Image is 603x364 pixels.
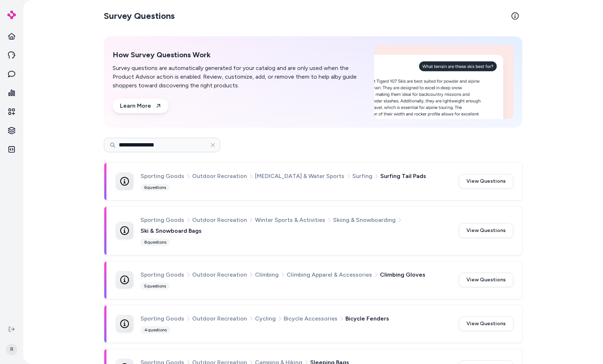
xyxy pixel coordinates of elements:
a: Learn More [113,99,169,113]
img: alby Logo [7,11,16,19]
div: 4 questions [141,326,170,334]
span: Sporting Goods [141,215,184,225]
span: [MEDICAL_DATA] & Water Sports [255,171,344,181]
span: Outdoor Recreation [192,171,247,181]
span: R [6,344,17,355]
span: Surfing Tail Pads [380,171,426,181]
span: Sporting Goods [141,171,184,181]
span: Bicycle Fenders [345,314,389,323]
span: Sporting Goods [141,314,184,323]
button: R [4,338,19,361]
span: Climbing [255,270,279,280]
span: Cycling [255,314,276,323]
span: Bicycle Accessories [284,314,337,323]
div: 8 questions [141,239,170,246]
h2: Survey Questions [104,10,175,22]
span: Climbing Gloves [380,270,425,280]
span: Winter Sports & Activities [255,215,325,225]
img: How Survey Questions Work [374,45,514,119]
span: Sporting Goods [141,270,184,280]
span: Surfing [352,171,372,181]
span: Outdoor Recreation [192,314,247,323]
span: Skiing & Snowboarding [333,215,396,225]
button: View Questions [459,223,513,238]
button: View Questions [459,317,513,331]
span: Outdoor Recreation [192,270,247,280]
p: Survey questions are automatically generated for your catalog and are only used when the Product ... [113,64,365,90]
span: Climbing Apparel & Accessories [287,270,372,280]
span: Outdoor Recreation [192,215,247,225]
h2: How Survey Questions Work [113,50,365,59]
button: View Questions [459,273,513,287]
div: 6 questions [141,184,170,191]
div: 5 questions [141,282,170,290]
span: Ski & Snowboard Bags [141,226,202,236]
button: View Questions [459,174,513,189]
